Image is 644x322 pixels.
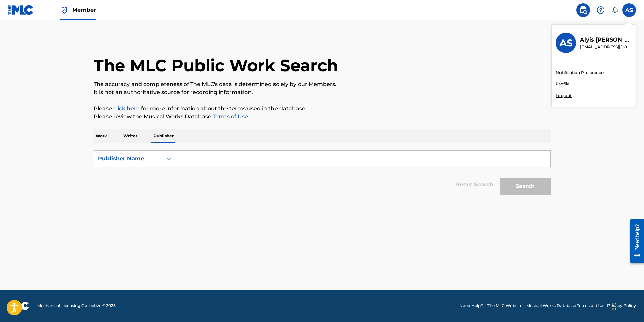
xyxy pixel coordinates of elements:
div: User Menu [622,3,636,17]
img: logo [8,302,29,310]
p: Please for more information about the terms used in the database. [94,105,551,113]
form: Search Form [94,150,551,198]
p: Writer [121,129,139,143]
h1: The MLC Public Work Search [94,55,338,76]
a: Need Help? [459,303,483,309]
p: Work [94,129,109,143]
a: Profile [556,81,569,87]
a: Privacy Policy [607,303,636,309]
iframe: Chat Widget [610,290,644,322]
img: Top Rightsholder [60,6,68,14]
a: Public Search [576,3,590,17]
p: The accuracy and completeness of The MLC's data is determined solely by our Members. [94,80,551,88]
a: click here [113,105,140,112]
p: familyfirstrecords1@gmail.com [580,44,631,50]
h3: AS [559,37,573,49]
p: Publisher [151,129,176,143]
a: Notification Preferences [556,70,605,76]
a: The MLC Website [487,303,522,309]
img: help [597,6,605,14]
img: search [579,6,587,14]
p: It is not an authoritative source for recording information. [94,88,551,97]
div: Help [594,3,607,17]
img: MLC Logo [8,5,34,15]
div: Publisher Name [98,155,159,163]
p: Alyis Sledge [580,36,631,44]
span: Member [72,6,96,14]
div: Notifications [612,7,618,14]
div: Drag [612,296,616,317]
a: Musical Works Database Terms of Use [526,303,603,309]
span: Mechanical Licensing Collective © 2025 [37,303,116,309]
p: Log out [556,92,572,99]
iframe: Resource Center [625,214,644,268]
a: Terms of Use [211,113,248,120]
p: Please review the Musical Works Database [94,113,551,121]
